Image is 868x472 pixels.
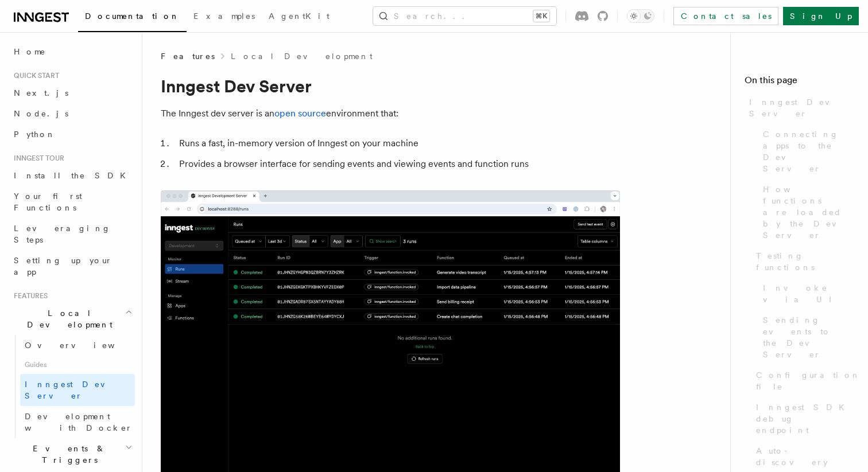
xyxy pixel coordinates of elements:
[14,224,111,244] span: Leveraging Steps
[176,135,620,151] li: Runs a fast, in-memory version of Inngest on your machine
[756,250,854,273] span: Testing functions
[9,165,135,186] a: Install the SDK
[751,245,854,278] a: Testing functions
[751,365,854,397] a: Configuration file
[9,250,135,282] a: Setting up your app
[161,106,620,122] p: The Inngest dev server is an environment that:
[533,10,549,22] kbd: ⌘K
[673,7,778,25] a: Contact sales
[9,186,135,218] a: Your first Functions
[20,335,135,356] a: Overview
[783,7,859,25] a: Sign Up
[9,41,135,62] a: Home
[9,124,135,145] a: Python
[85,11,180,21] span: Documentation
[745,73,854,92] h4: On this page
[9,335,135,438] div: Local Development
[9,218,135,250] a: Leveraging Steps
[161,76,620,96] h1: Inngest Dev Server
[20,374,135,406] a: Inngest Dev Server
[9,443,125,466] span: Events & Triggers
[78,3,187,32] a: Documentation
[14,256,113,276] span: Setting up your app
[763,314,854,360] span: Sending events to the Dev Server
[9,154,64,163] span: Inngest tour
[161,50,215,62] span: Features
[25,380,123,400] span: Inngest Dev Server
[9,307,125,330] span: Local Development
[14,46,46,57] span: Home
[20,406,135,438] a: Development with Docker
[756,445,854,468] span: Auto-discovery
[193,11,255,21] span: Examples
[176,156,620,172] li: Provides a browser interface for sending events and viewing events and function runs
[758,124,854,179] a: Connecting apps to the Dev Server
[269,11,330,21] span: AgentKit
[9,303,135,335] button: Local Development
[262,3,336,31] a: AgentKit
[758,278,854,310] a: Invoke via UI
[373,7,556,25] button: Search...⌘K
[749,96,854,119] span: Inngest Dev Server
[9,103,135,124] a: Node.js
[627,9,654,23] button: Toggle dark mode
[9,83,135,103] a: Next.js
[763,282,854,305] span: Invoke via UI
[274,108,326,119] a: open source
[14,130,56,139] span: Python
[9,291,48,301] span: Features
[758,179,854,245] a: How functions are loaded by the Dev Server
[187,3,262,31] a: Examples
[14,109,68,118] span: Node.js
[20,356,135,374] span: Guides
[14,192,82,212] span: Your first Functions
[25,412,133,432] span: Development with Docker
[231,50,373,62] a: Local Development
[9,438,135,470] button: Events & Triggers
[758,310,854,365] a: Sending events to the Dev Server
[756,401,854,436] span: Inngest SDK debug endpoint
[745,92,854,124] a: Inngest Dev Server
[14,88,68,97] span: Next.js
[9,71,59,80] span: Quick start
[756,369,861,392] span: Configuration file
[763,184,854,241] span: How functions are loaded by the Dev Server
[25,341,143,350] span: Overview
[751,397,854,440] a: Inngest SDK debug endpoint
[763,128,854,174] span: Connecting apps to the Dev Server
[14,171,133,180] span: Install the SDK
